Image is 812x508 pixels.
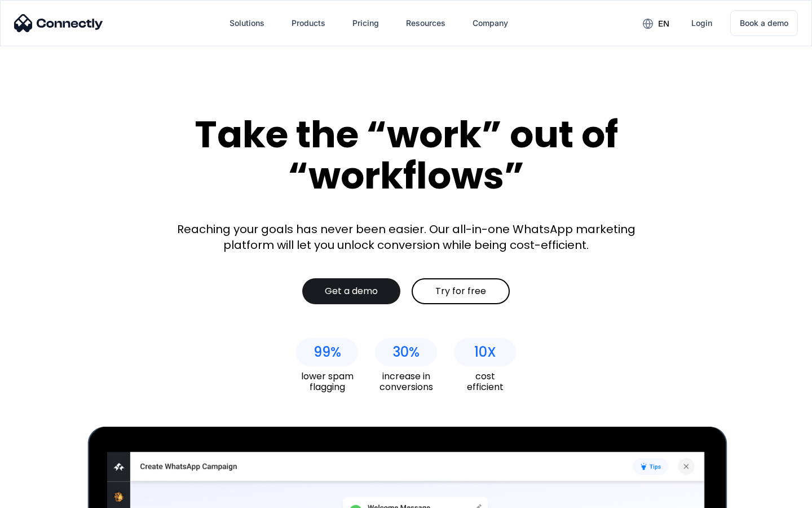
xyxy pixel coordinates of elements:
[14,14,103,32] img: Connectly Logo
[730,10,798,36] a: Book a demo
[691,15,712,31] div: Login
[435,286,486,297] div: Try for free
[375,371,437,392] div: increase in conversions
[11,488,68,504] aside: Language selected: English
[302,278,400,304] a: Get a demo
[296,371,358,392] div: lower spam flagging
[325,286,378,297] div: Get a demo
[343,10,388,37] a: Pricing
[392,344,420,360] div: 30%
[406,15,445,31] div: Resources
[292,15,325,31] div: Products
[352,15,379,31] div: Pricing
[658,16,669,32] div: en
[314,344,341,360] div: 99%
[474,344,496,360] div: 10X
[412,278,510,304] a: Try for free
[454,371,516,392] div: cost efficient
[682,10,721,37] a: Login
[169,221,643,253] div: Reaching your goals has never been easier. Our all-in-one WhatsApp marketing platform will let yo...
[473,15,508,31] div: Company
[152,114,660,196] div: Take the “work” out of “workflows”
[230,15,264,31] div: Solutions
[23,488,68,504] ul: Language list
